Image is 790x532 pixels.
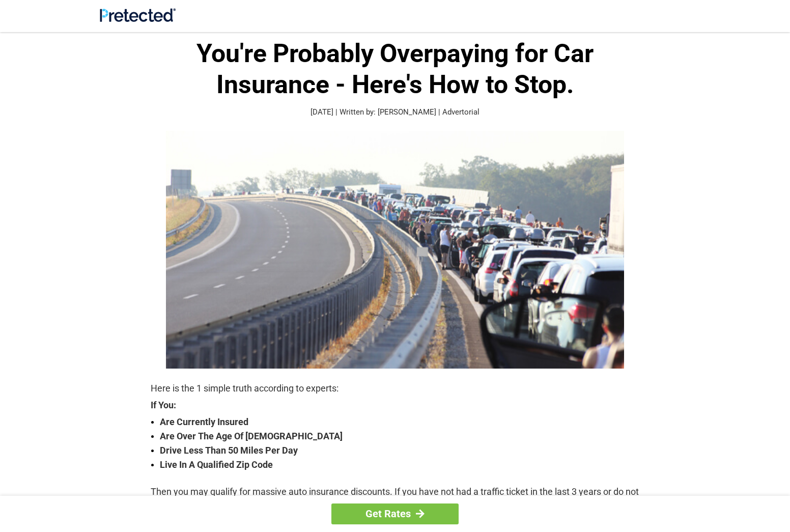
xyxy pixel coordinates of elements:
[160,458,639,472] strong: Live In A Qualified Zip Code
[151,401,639,410] strong: If You:
[160,415,639,429] strong: Are Currently Insured
[151,485,639,513] p: Then you may qualify for massive auto insurance discounts. If you have not had a traffic ticket i...
[100,14,176,24] a: Site Logo
[331,503,459,524] a: Get Rates
[151,38,639,100] h1: You're Probably Overpaying for Car Insurance - Here's How to Stop.
[160,429,639,443] strong: Are Over The Age Of [DEMOGRAPHIC_DATA]
[151,381,639,396] p: Here is the 1 simple truth according to experts:
[151,106,639,118] p: [DATE] | Written by: [PERSON_NAME] | Advertorial
[160,443,639,458] strong: Drive Less Than 50 Miles Per Day
[100,8,176,22] img: Site Logo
